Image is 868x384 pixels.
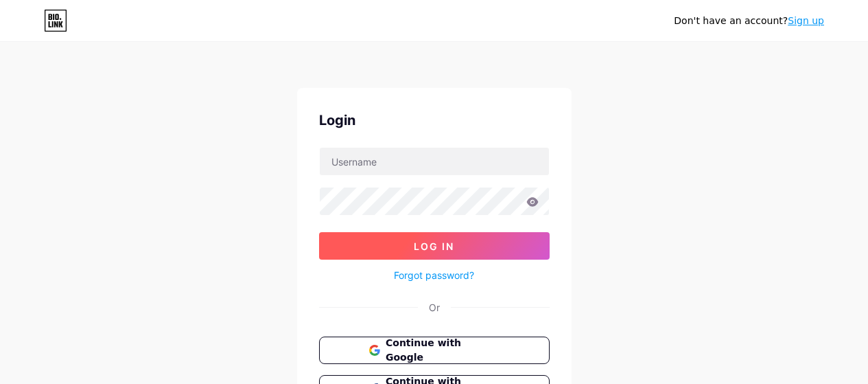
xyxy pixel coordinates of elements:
[414,240,454,252] span: Log In
[319,232,550,260] button: Log In
[394,268,474,282] a: Forgot password?
[788,15,824,26] a: Sign up
[320,148,549,175] input: Username
[674,14,824,28] div: Don't have an account?
[319,110,550,131] div: Login
[386,336,499,365] span: Continue with Google
[429,300,440,315] div: Or
[319,337,550,364] button: Continue with Google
